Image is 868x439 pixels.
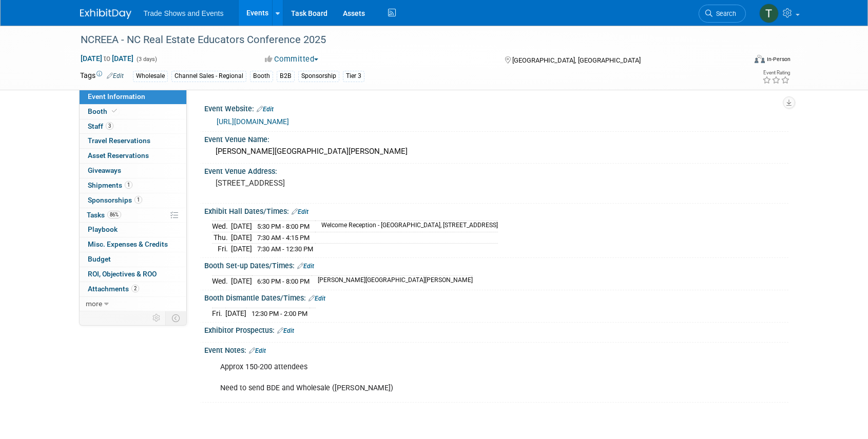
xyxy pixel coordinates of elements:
span: Booth [88,107,119,115]
span: 2 [131,285,139,292]
div: Booth Set-up Dates/Times: [204,258,788,271]
a: Tasks86% [80,208,186,223]
span: 86% [107,211,121,218]
span: 12:30 PM - 2:00 PM [252,310,307,317]
td: [DATE] [231,275,252,286]
span: 6:30 PM - 8:00 PM [257,277,310,285]
td: Wed. [212,221,231,232]
td: Fri. [212,308,225,318]
td: Toggle Event Tabs [165,311,186,325]
div: Approx 150-200 attendees Need to send BDE and Wholesale ([PERSON_NAME]) [213,357,676,398]
div: Event Venue Address: [204,164,788,176]
button: Committed [261,54,322,65]
a: ROI, Objectives & ROO [80,267,186,282]
div: Booth [250,71,273,82]
span: (3 days) [136,56,157,63]
a: Edit [297,263,314,270]
div: Sponsorship [298,71,339,82]
span: 5:30 PM - 8:00 PM [257,223,310,230]
span: Giveaways [88,166,121,174]
span: Attachments [88,285,139,293]
div: Exhibit Hall Dates/Times: [204,204,788,217]
a: Shipments1 [80,178,186,193]
td: [DATE] [225,308,246,318]
span: more [86,300,102,308]
span: Staff [88,122,113,130]
a: Budget [80,252,186,267]
td: Welcome Reception - [GEOGRAPHIC_DATA], [STREET_ADDRESS] [315,221,498,232]
span: [DATE] [DATE] [80,54,134,63]
div: Wholesale [133,71,168,82]
td: [DATE] [231,232,252,244]
img: Tiff Wagner [759,4,779,23]
td: Thu. [212,232,231,244]
div: Tier 3 [343,71,364,82]
a: more [80,297,186,311]
a: Search [699,5,746,23]
span: Tasks [87,211,121,219]
span: Playbook [88,225,118,233]
span: to [102,54,112,63]
span: Travel Reservations [88,136,150,145]
a: Edit [277,327,294,334]
span: Asset Reservations [88,151,149,159]
a: Giveaways [80,164,186,178]
a: Asset Reservations [80,149,186,163]
span: 7:30 AM - 4:15 PM [257,234,310,242]
td: [DATE] [231,243,252,254]
span: Trade Shows and Events [144,9,224,17]
a: Staff3 [80,119,186,134]
div: Event Venue Name: [204,132,788,145]
a: Attachments2 [80,282,186,296]
span: 1 [134,196,142,204]
a: [URL][DOMAIN_NAME] [217,117,289,126]
span: Shipments [88,181,132,189]
a: Playbook [80,223,186,237]
a: Edit [308,295,325,302]
a: Edit [249,347,266,354]
div: Event Format [685,53,791,69]
div: Booth Dismantle Dates/Times: [204,290,788,304]
a: Sponsorships1 [80,193,186,208]
td: [DATE] [231,221,252,232]
img: ExhibitDay [80,9,131,19]
span: ROI, Objectives & ROO [88,270,157,278]
div: Event Notes: [204,343,788,356]
img: Format-Inperson.png [755,55,765,63]
pre: [STREET_ADDRESS] [216,178,436,188]
div: Channel Sales - Regional [171,71,246,82]
div: In-Person [766,55,790,63]
a: Event Information [80,90,186,104]
span: Search [712,10,736,17]
a: Booth [80,105,186,119]
span: 1 [125,181,132,189]
span: [GEOGRAPHIC_DATA], [GEOGRAPHIC_DATA] [512,56,641,64]
div: Event Rating [762,70,790,75]
span: 3 [106,122,113,130]
td: [PERSON_NAME][GEOGRAPHIC_DATA][PERSON_NAME] [312,275,473,286]
span: Event Information [88,92,145,101]
i: Booth reservation complete [112,108,117,114]
a: Edit [107,72,124,79]
a: Travel Reservations [80,134,186,148]
span: Budget [88,255,111,263]
td: Wed. [212,275,231,286]
td: Personalize Event Tab Strip [148,311,166,325]
span: Misc. Expenses & Credits [88,240,168,248]
a: Edit [292,208,308,215]
a: Misc. Expenses & Credits [80,237,186,252]
td: Tags [80,70,124,82]
div: Exhibitor Prospectus: [204,323,788,336]
div: B2B [277,71,295,82]
td: Fri. [212,243,231,254]
span: 7:30 AM - 12:30 PM [257,245,313,253]
div: Event Website: [204,101,788,114]
div: NCREEA - NC Real Estate Educators Conference 2025 [77,31,730,49]
div: [PERSON_NAME][GEOGRAPHIC_DATA][PERSON_NAME] [212,144,781,159]
span: Sponsorships [88,196,142,204]
a: Edit [257,106,274,113]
